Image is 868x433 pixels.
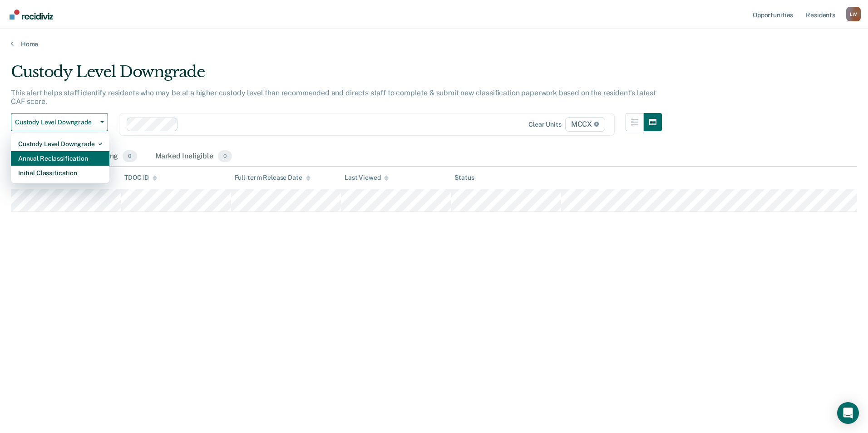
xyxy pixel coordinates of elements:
div: L W [846,7,861,21]
div: Annual Reclassification [18,151,102,166]
span: 0 [218,150,232,162]
button: Custody Level Downgrade [11,113,108,131]
a: Home [11,40,857,48]
button: Profile dropdown button [846,7,861,21]
p: This alert helps staff identify residents who may be at a higher custody level than recommended a... [11,89,656,106]
span: 0 [123,150,137,162]
div: Status [454,174,474,182]
div: Full-term Release Date [235,174,311,182]
div: Initial Classification [18,166,102,180]
span: Custody Level Downgrade [15,118,97,126]
div: Pending0 [89,147,138,167]
div: Clear units [528,121,562,128]
div: Open Intercom Messenger [837,402,859,424]
div: Custody Level Downgrade [18,137,102,151]
div: TDOC ID [124,174,157,182]
span: MCCX [565,117,605,132]
div: Marked Ineligible0 [153,147,234,167]
div: Custody Level Downgrade [11,63,662,89]
div: Last Viewed [345,174,389,182]
img: Recidiviz [10,10,53,20]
